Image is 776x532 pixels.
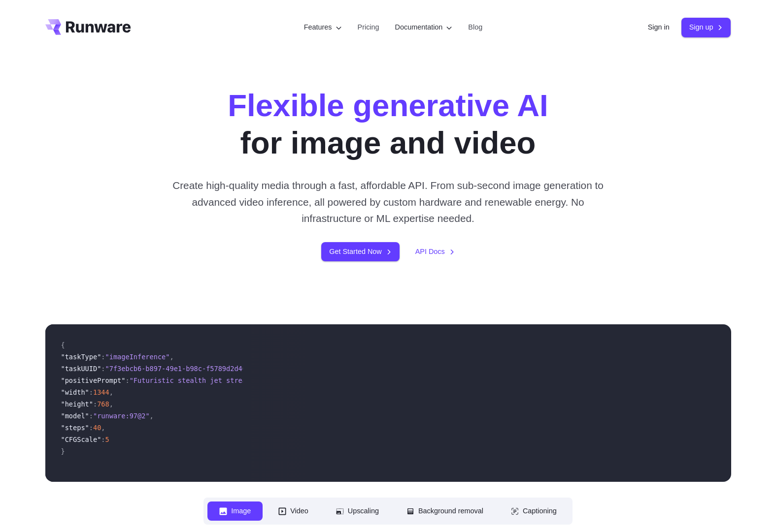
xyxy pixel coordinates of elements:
[89,412,93,420] span: :
[169,177,607,226] p: Create high-quality media through a fast, affordable API. From sub-second image generation to adv...
[415,246,455,257] a: API Docs
[105,365,259,373] span: "7f3ebcb6-b897-49e1-b98c-f5789d2d40d7"
[89,424,93,432] span: :
[97,400,109,408] span: 768
[101,353,105,361] span: :
[101,365,105,373] span: :
[499,501,569,521] button: Captioning
[109,388,113,396] span: ,
[109,400,113,408] span: ,
[45,19,131,35] a: Go to /
[101,424,105,432] span: ,
[61,447,65,455] span: }
[321,242,399,261] a: Get Started Now
[304,22,342,33] label: Features
[324,501,391,521] button: Upscaling
[228,87,548,161] h1: for image and video
[358,22,379,33] a: Pricing
[105,436,109,443] span: 5
[150,412,154,420] span: ,
[61,365,101,373] span: "taskUUID"
[93,388,109,396] span: 1344
[101,436,105,443] span: :
[61,388,89,396] span: "width"
[395,501,495,521] button: Background removal
[105,353,170,361] span: "imageInference"
[468,22,482,33] a: Blog
[681,18,731,37] a: Sign up
[93,412,150,420] span: "runware:97@2"
[61,353,101,361] span: "taskType"
[89,388,93,396] span: :
[61,376,126,384] span: "positivePrompt"
[130,376,497,384] span: "Futuristic stealth jet streaking through a neon-lit cityscape with glowing purple exhaust"
[207,501,263,521] button: Image
[61,412,89,420] span: "model"
[61,436,101,443] span: "CFGScale"
[61,341,65,349] span: {
[93,400,97,408] span: :
[648,22,670,33] a: Sign in
[169,353,173,361] span: ,
[93,424,101,432] span: 40
[61,400,93,408] span: "height"
[125,376,129,384] span: :
[61,424,89,432] span: "steps"
[228,88,548,123] strong: Flexible generative AI
[395,22,453,33] label: Documentation
[267,501,320,521] button: Video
